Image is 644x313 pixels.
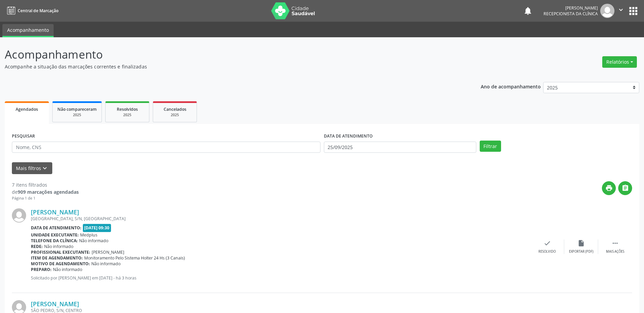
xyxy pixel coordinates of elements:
[12,208,26,223] img: img
[18,8,58,14] span: Central de Marcação
[31,238,78,244] b: Telefone da clínica:
[57,112,97,118] div: 2025
[80,232,97,238] span: Medplus
[614,4,627,18] button: 
[5,5,58,16] a: Central de Marcação
[611,239,619,247] i: 
[31,249,90,255] b: Profissional executante:
[31,255,83,261] b: Item de agendamento:
[602,181,616,195] button: print
[84,255,185,261] span: Monitoramento Pelo Sistema Holter 24 Hs (3 Canais)
[31,300,79,308] a: [PERSON_NAME]
[600,4,614,18] img: img
[31,244,43,249] b: Rede:
[12,131,35,142] label: PESQUISAR
[41,165,49,172] i: keyboard_arrow_down
[627,5,639,17] button: apps
[602,56,637,68] button: Relatórios
[57,106,97,112] span: Não compareceram
[606,249,624,254] div: Mais ações
[544,239,551,247] i: check
[12,195,79,201] div: Página 1 de 1
[324,142,476,153] input: Selecione um intervalo
[544,11,598,17] span: Recepcionista da clínica
[577,239,585,247] i: insert_drive_file
[158,112,192,118] div: 2025
[31,261,90,267] b: Motivo de agendamento:
[544,5,598,11] div: [PERSON_NAME]
[79,238,108,244] span: Não informado
[5,46,449,63] p: Acompanhamento
[92,249,124,255] span: [PERSON_NAME]
[31,208,79,216] a: [PERSON_NAME]
[617,6,625,14] i: 
[31,232,79,238] b: Unidade executante:
[480,141,501,152] button: Filtrar
[12,162,52,174] button: Mais filtroskeyboard_arrow_down
[83,224,111,232] span: [DATE] 09:30
[31,225,81,231] b: Data de atendimento:
[16,106,38,112] span: Agendados
[117,106,138,112] span: Resolvidos
[569,249,593,254] div: Exportar (PDF)
[481,82,541,90] p: Ano de acompanhamento
[538,249,556,254] div: Resolvido
[31,216,530,222] div: [GEOGRAPHIC_DATA], S/N, [GEOGRAPHIC_DATA]
[5,63,449,70] p: Acompanhe a situação das marcações correntes e finalizadas
[18,189,79,195] strong: 909 marcações agendadas
[2,24,54,37] a: Acompanhamento
[618,181,632,195] button: 
[110,112,144,118] div: 2025
[44,244,73,249] span: Não informado
[12,188,79,195] div: de
[91,261,121,267] span: Não informado
[324,131,373,142] label: DATA DE ATENDIMENTO
[523,6,533,16] button: notifications
[605,184,613,192] i: print
[164,106,186,112] span: Cancelados
[31,267,52,272] b: Preparo:
[12,181,79,188] div: 7 itens filtrados
[31,275,530,281] p: Solicitado por [PERSON_NAME] em [DATE] - há 3 horas
[622,184,629,192] i: 
[12,142,320,153] input: Nome, CNS
[53,267,82,272] span: Não informado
